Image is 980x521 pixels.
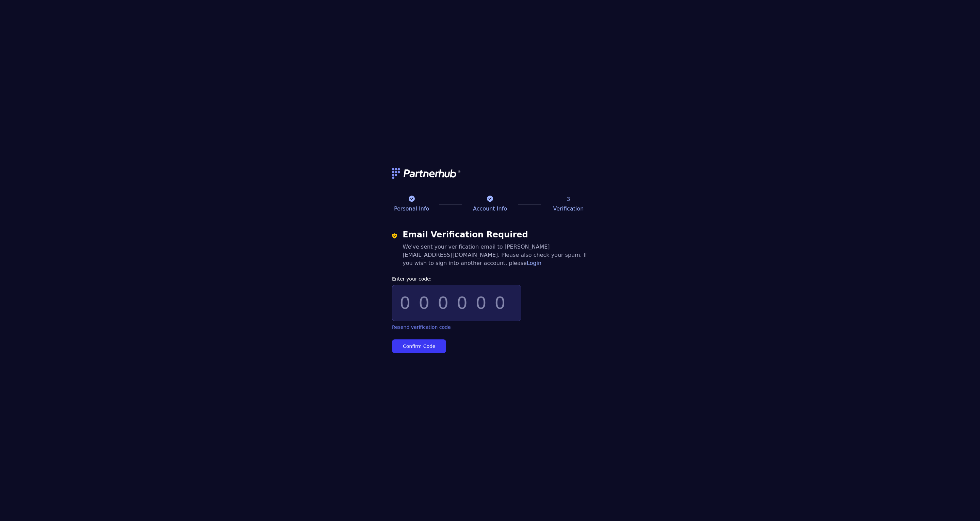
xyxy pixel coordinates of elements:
[392,339,446,353] button: Confirm Code
[549,195,588,203] p: 3
[392,168,461,179] img: logo
[549,205,588,213] p: Verification
[403,229,588,240] h3: Email Verification Required
[470,205,509,213] p: Account Info
[392,205,431,213] p: Personal Info
[392,275,588,282] label: Enter your code:
[392,285,521,321] input: 000000
[403,243,588,267] h5: We've sent your verification email to [PERSON_NAME][EMAIL_ADDRESS][DOMAIN_NAME]. Please also chec...
[392,324,451,331] a: Resend verification code
[527,260,541,266] a: Login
